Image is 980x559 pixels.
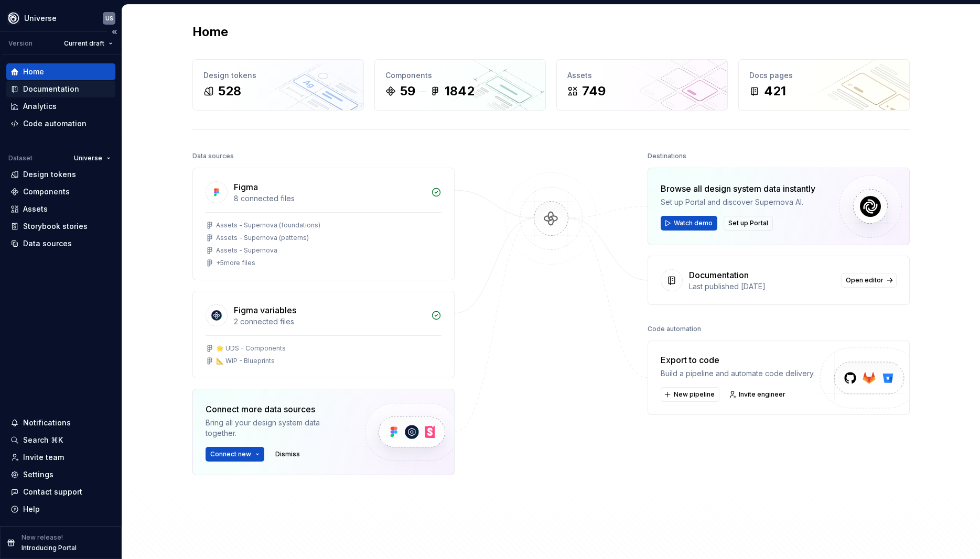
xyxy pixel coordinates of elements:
[6,432,115,448] button: Search ⌘K
[105,14,113,23] div: US
[271,447,305,462] button: Dismiss
[6,201,115,217] a: Assets
[556,59,728,111] a: Assets749
[23,187,70,197] div: Components
[216,344,286,353] div: 🌟 UDS - Components
[661,216,717,231] button: Watch demo
[107,25,122,39] button: Collapse sidebar
[23,487,82,497] div: Contact support
[21,533,63,542] p: New release!
[724,216,773,231] button: Set up Portal
[206,403,347,415] div: Connect more data sources
[216,221,320,229] div: Assets - Supernova (foundations)
[648,149,686,163] div: Destinations
[661,197,815,207] div: Set up Portal and discover Supernova AI.
[6,449,115,466] a: Invite team
[6,484,115,500] button: Contact support
[210,450,251,458] span: Connect new
[648,322,701,336] div: Code automation
[8,154,33,162] div: Dataset
[23,169,76,180] div: Design tokens
[764,83,786,100] div: 421
[23,418,71,428] div: Notifications
[192,149,234,163] div: Data sources
[21,544,77,552] p: Introducing Portal
[23,452,64,463] div: Invite team
[216,357,275,365] div: 📐 WIP - Blueprints
[841,273,897,288] a: Open editor
[582,83,606,100] div: 749
[661,182,815,195] div: Browse all design system data instantly
[674,219,713,227] span: Watch demo
[728,219,768,227] span: Set up Portal
[192,291,455,378] a: Figma variables2 connected files🌟 UDS - Components📐 WIP - Blueprints
[216,246,277,255] div: Assets - Supernova
[6,166,115,183] a: Design tokens
[6,501,115,518] button: Help
[216,234,309,242] div: Assets - Supernova (patterns)
[23,101,57,112] div: Analytics
[234,181,258,193] div: Figma
[64,39,104,48] span: Current draft
[69,151,115,166] button: Universe
[23,504,40,514] div: Help
[23,118,87,129] div: Code automation
[6,466,115,483] a: Settings
[661,354,815,366] div: Export to code
[23,469,53,480] div: Settings
[23,221,88,232] div: Storybook stories
[23,238,72,249] div: Data sources
[206,418,347,439] div: Bring all your design system data together.
[203,70,353,81] div: Design tokens
[6,218,115,235] a: Storybook stories
[8,39,33,48] div: Version
[6,183,115,200] a: Components
[192,168,455,280] a: Figma8 connected filesAssets - Supernova (foundations)Assets - Supernova (patterns)Assets - Super...
[689,269,749,281] div: Documentation
[234,316,425,327] div: 2 connected files
[275,450,300,458] span: Dismiss
[74,154,102,162] span: Universe
[689,281,835,292] div: Last published [DATE]
[739,390,785,399] span: Invite engineer
[192,24,228,40] h2: Home
[216,259,255,267] div: + 5 more files
[385,70,535,81] div: Components
[749,70,899,81] div: Docs pages
[206,447,264,462] button: Connect new
[7,12,20,25] img: 87d06435-c97f-426c-aa5d-5eb8acd3d8b3.png
[6,81,115,97] a: Documentation
[234,304,296,316] div: Figma variables
[374,59,546,111] a: Components591842
[59,36,117,51] button: Current draft
[738,59,910,111] a: Docs pages421
[726,387,790,402] a: Invite engineer
[661,387,719,402] button: New pipeline
[23,435,63,445] div: Search ⌘K
[218,83,241,100] div: 528
[6,63,115,80] a: Home
[23,67,44,77] div: Home
[23,204,48,214] div: Assets
[846,276,884,284] span: Open editor
[6,235,115,252] a: Data sources
[24,13,57,24] div: Universe
[6,115,115,132] a: Code automation
[192,59,364,111] a: Design tokens528
[400,83,415,100] div: 59
[674,390,715,399] span: New pipeline
[2,7,120,29] button: UniverseUS
[567,70,717,81] div: Assets
[234,193,425,204] div: 8 connected files
[23,84,79,94] div: Documentation
[445,83,475,100] div: 1842
[6,98,115,115] a: Analytics
[661,368,815,379] div: Build a pipeline and automate code delivery.
[6,414,115,431] button: Notifications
